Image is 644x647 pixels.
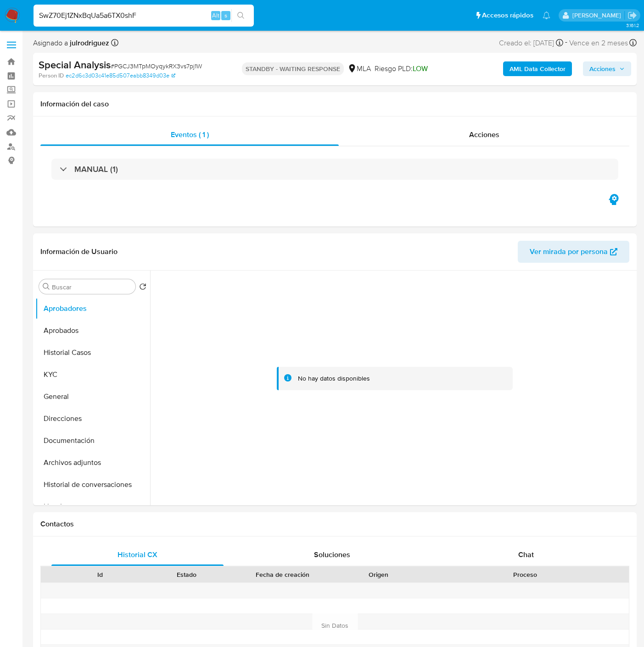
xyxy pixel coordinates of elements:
span: Historial CX [118,549,157,560]
button: Aprobadores [35,298,150,320]
button: Ver mirada por persona [518,241,629,263]
h3: MANUAL (1) [74,164,118,174]
a: Salir [627,11,637,20]
button: Buscar [43,283,50,290]
button: Acciones [583,61,631,76]
span: Acciones [589,61,616,76]
div: Id [63,570,137,579]
a: ec2d6c3d03c41e85d507eabb8349d03e [66,72,175,80]
span: LOW [413,63,428,74]
button: Lista Interna [35,496,150,518]
span: Alt [212,11,219,20]
div: MLA [347,64,371,74]
h1: Información del caso [40,100,629,109]
div: Origen [342,570,415,579]
span: Acciones [469,129,499,140]
div: Fecha de creación [236,570,329,579]
div: Estado [150,570,224,579]
p: STANDBY - WAITING RESPONSE [242,62,344,75]
div: Creado el: [DATE] [499,37,563,49]
span: Soluciones [314,549,350,560]
span: # PGCJ3MTpMOyqykRX3vs7pj1W [111,61,202,71]
b: Special Analysis [39,57,111,72]
input: Buscar [52,283,132,291]
span: s [224,11,227,20]
button: General [35,386,150,408]
b: Person ID [39,72,64,80]
div: MANUAL (1) [51,159,618,180]
span: Ver mirada por persona [530,241,608,263]
button: search-icon [231,9,250,22]
h1: Información de Usuario [40,247,118,256]
span: Vence en 2 meses [569,38,628,48]
button: Documentación [35,430,150,452]
div: Proceso [428,570,622,579]
a: Notificaciones [543,11,550,19]
button: Volver al orden por defecto [139,283,146,293]
b: julrodriguez [68,38,109,48]
button: Aprobados [35,320,150,342]
span: - [565,37,567,49]
span: Riesgo PLD: [375,64,428,74]
button: KYC [35,364,150,386]
span: Accesos rápidos [482,11,533,20]
button: AML Data Collector [503,61,572,76]
span: Chat [518,549,534,560]
button: Historial de conversaciones [35,474,150,496]
input: Buscar usuario o caso... [34,10,254,22]
button: Historial Casos [35,342,150,364]
button: Direcciones [35,408,150,430]
p: julieta.rodriguez@mercadolibre.com [572,11,624,20]
button: Archivos adjuntos [35,452,150,474]
span: Eventos ( 1 ) [171,129,209,140]
span: Asignado a [33,38,109,48]
h1: Contactos [40,520,629,529]
b: AML Data Collector [510,61,566,76]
